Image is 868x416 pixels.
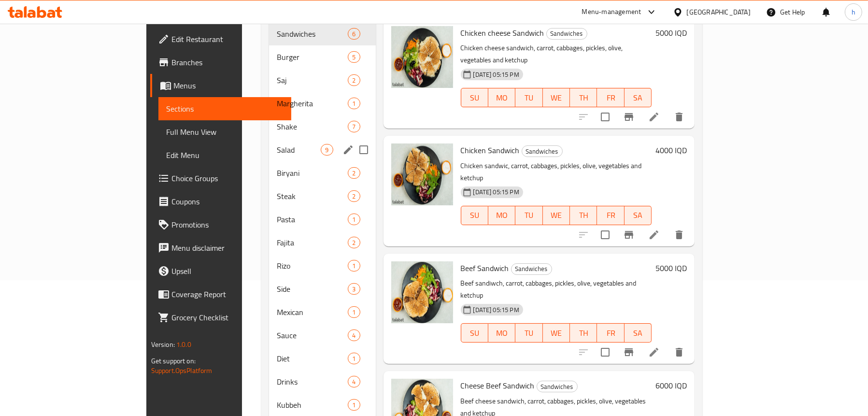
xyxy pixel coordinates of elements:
[166,149,284,161] span: Edit Menu
[348,169,359,178] span: 2
[519,326,539,340] span: TU
[277,28,348,40] span: Sandwiches
[348,28,360,40] div: items
[461,323,488,343] button: SU
[269,231,375,254] div: Fajita2
[470,70,523,79] span: [DATE] 05:15 PM
[488,206,515,225] button: MO
[574,91,593,105] span: TH
[348,192,359,201] span: 2
[465,91,484,105] span: SU
[601,208,620,222] span: FR
[277,399,348,411] span: Kubbeh
[595,342,615,362] span: Select to update
[852,7,855,17] span: h
[277,283,348,295] span: Side
[277,167,348,179] span: Biryani
[348,167,360,179] div: items
[543,88,570,107] button: WE
[461,143,520,158] span: Chicken Sandwich
[269,115,375,138] div: Shake7
[492,91,512,105] span: MO
[269,161,375,185] div: Biryani2
[269,277,375,301] div: Side3
[648,111,660,123] a: Edit menu item
[173,80,284,91] span: Menus
[597,88,624,107] button: FR
[277,237,348,248] span: Fajita
[597,206,624,225] button: FR
[171,312,284,323] span: Grocery Checklist
[512,263,552,274] span: Sandwiches
[269,324,375,347] div: Sauce4
[277,214,348,225] div: Pasta
[150,306,291,329] a: Grocery Checklist
[269,347,375,370] div: Diet1
[348,306,360,318] div: items
[348,98,360,109] div: items
[348,377,359,387] span: 4
[543,206,570,225] button: WE
[269,45,375,69] div: Burger5
[348,401,359,410] span: 1
[150,74,291,97] a: Menus
[570,88,597,107] button: TH
[519,91,539,105] span: TU
[488,88,515,107] button: MO
[547,28,587,39] span: Sandwiches
[543,323,570,343] button: WE
[277,353,348,364] span: Diet
[341,143,356,157] button: edit
[348,331,359,340] span: 4
[348,308,359,317] span: 1
[277,144,321,156] span: Salad
[668,341,691,364] button: delete
[348,190,360,202] div: items
[348,354,359,363] span: 1
[348,238,359,247] span: 2
[655,261,687,275] h6: 5000 IQD
[269,208,375,231] div: Pasta1
[150,213,291,236] a: Promotions
[668,105,691,129] button: delete
[601,326,620,340] span: FR
[269,92,375,115] div: Margherita1
[269,254,375,277] div: Rizo1
[269,185,375,208] div: Steak2
[628,91,648,105] span: SA
[391,261,453,323] img: Beef Sandwich
[582,6,641,18] div: Menu-management
[625,88,652,107] button: SA
[465,208,484,222] span: SU
[470,187,523,197] span: [DATE] 05:15 PM
[277,51,348,63] span: Burger
[348,76,359,85] span: 2
[277,376,348,387] span: Drinks
[176,338,191,351] span: 1.0.0
[488,323,515,343] button: MO
[348,283,360,295] div: items
[269,301,375,324] div: Mexican1
[522,146,562,157] span: Sandwiches
[151,355,196,367] span: Get support on:
[461,26,544,40] span: Chicken cheese Sandwich
[158,120,291,143] a: Full Menu View
[617,223,640,246] button: Branch-specific-item
[574,326,593,340] span: TH
[277,330,348,341] span: Sauce
[348,29,359,39] span: 6
[461,42,652,66] p: Chicken cheese sandwich, carrot, cabbages, pickles, olive, vegetables and ketchup
[171,33,284,45] span: Edit Restaurant
[348,376,360,387] div: items
[150,283,291,306] a: Coverage Report
[277,190,348,202] div: Steak
[151,338,175,351] span: Version:
[648,229,660,241] a: Edit menu item
[277,98,348,109] span: Margherita
[655,379,687,392] h6: 6000 IQD
[171,172,284,184] span: Choice Groups
[668,223,691,246] button: delete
